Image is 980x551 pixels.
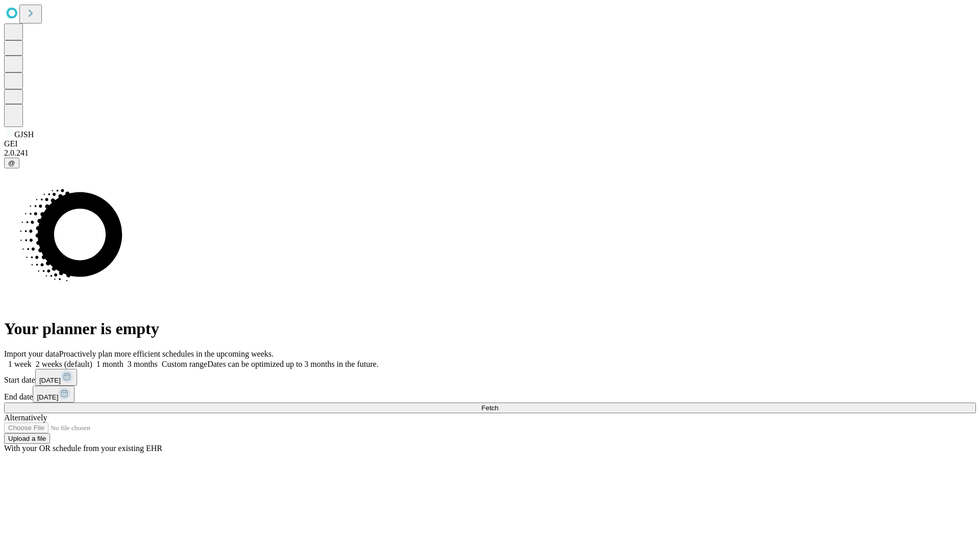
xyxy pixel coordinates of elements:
div: 2.0.241 [4,148,976,158]
span: Custom range [162,360,207,368]
span: Fetch [481,404,498,412]
span: [DATE] [37,393,58,401]
span: Dates can be optimized up to 3 months in the future. [207,360,378,368]
span: 1 month [96,360,124,368]
span: Proactively plan more efficient schedules in the upcoming weeks. [59,349,274,358]
button: Fetch [4,403,976,413]
button: [DATE] [35,369,77,386]
button: @ [4,158,19,168]
button: Upload a file [4,433,50,444]
button: [DATE] [33,386,75,403]
span: Alternatively [4,413,47,422]
div: Start date [4,369,976,386]
span: 3 months [128,360,158,368]
span: With your OR schedule from your existing EHR [4,444,162,453]
span: @ [8,159,15,167]
span: 2 weeks (default) [36,360,92,368]
span: [DATE] [39,377,61,384]
h1: Your planner is empty [4,319,976,338]
span: Import your data [4,349,59,358]
span: GJSH [14,130,34,139]
span: 1 week [8,360,32,368]
div: End date [4,386,976,403]
div: GEI [4,139,976,148]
